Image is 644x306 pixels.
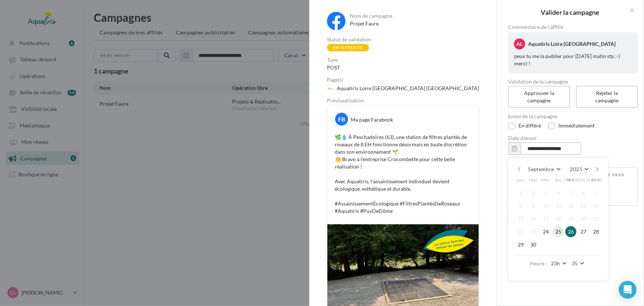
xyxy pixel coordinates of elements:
div: Ma page Facebook [351,116,393,123]
button: 14 [590,200,602,211]
label: Date d'envoi [508,136,638,141]
span: Lun [517,177,525,183]
button: 8 [515,200,526,211]
button: 28 [590,226,602,237]
span: 2025 [570,166,582,172]
img: 359807619_746627444137250_22851600663804658_n.png [327,85,334,92]
div: peux tu me la publier pour [DATE] matin stp ;-) merci ! [514,52,632,67]
button: 18 [553,213,564,224]
button: 5 [565,187,576,198]
label: Immédiatement [548,122,595,130]
div: Open Intercom Messenger [619,281,637,299]
button: 12 [565,200,576,211]
button: 23h [550,258,569,269]
p: 🌿💧 À Peschadoires (63), une station de filtres plantés de roseaux de 8 EH fonctionne désormais en... [335,133,471,215]
span: Mer [541,177,550,183]
label: En différé [508,122,541,130]
button: 2025 [567,164,591,174]
button: 16 [528,213,539,224]
div: Nom de campagne [350,13,477,18]
button: Septembre [526,164,563,174]
div: Approuver la campagne [517,89,561,104]
button: 4 [553,187,564,198]
div: FB [335,113,348,126]
button: 2 [528,187,539,198]
button: 19 [565,213,576,224]
button: 29 [515,239,526,250]
label: Validation de la campagne [508,79,638,84]
span: AL [517,40,523,48]
span: Mar [529,177,538,183]
div: Statut de validation [327,37,478,42]
button: 10 [540,200,551,211]
div: Aquatiris Loire [GEOGRAPHIC_DATA] [GEOGRAPHIC_DATA] [337,85,479,92]
div: POST [327,64,478,71]
div: Page(s) [327,77,484,82]
span: 35 [572,260,578,266]
button: 17 [540,213,551,224]
a: Aquatiris Loire [GEOGRAPHIC_DATA] [GEOGRAPHIC_DATA] [327,84,484,92]
button: 6 [578,187,589,198]
button: 15 [515,213,526,224]
button: 30 [528,239,539,250]
span: [PERSON_NAME] [565,177,603,183]
div: En attente [327,44,369,51]
span: Jeu [555,177,562,183]
button: 24 [540,226,551,237]
button: 35 [570,258,587,269]
span: 23h [551,260,560,266]
button: 9 [528,200,539,211]
button: 1 [515,187,526,198]
button: 20 [578,213,589,224]
span: Septembre [528,166,554,172]
button: 7 [590,187,602,198]
span: Dim [592,177,600,183]
label: Heure : [530,261,547,266]
button: 11 [553,200,564,211]
div: Projet Faure [350,20,477,27]
span: Aquatiris Loire [GEOGRAPHIC_DATA] [528,41,616,47]
button: 26 [565,226,576,237]
div: Rejeter la campagne [585,89,629,104]
button: 23 [528,226,539,237]
button: 21 [590,213,602,224]
button: 22 [515,226,526,237]
button: 13 [578,200,589,211]
div: Type [327,57,478,62]
button: 25 [553,226,564,237]
button: 27 [578,226,589,237]
h2: Valider la campagne [508,9,632,16]
label: Envoi de la campagne [508,114,638,119]
span: Commentaire de l'affilié [508,24,638,30]
div: Prévisualisation [327,98,478,103]
button: 3 [540,187,551,198]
